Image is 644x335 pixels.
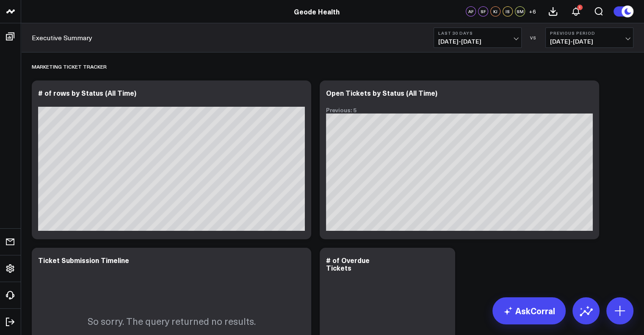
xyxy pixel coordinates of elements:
span: + 6 [529,8,536,14]
div: # of rows by Status (All Time) [38,88,136,97]
p: So sorry. The query returned no results. [88,315,256,327]
div: Open Tickets by Status (All Time) [326,88,437,97]
span: [DATE] - [DATE] [550,38,629,45]
div: IS [503,6,513,17]
a: Geode Health [294,7,340,16]
a: Executive Summary [32,33,92,42]
b: Previous Period [550,30,629,36]
button: +6 [527,6,537,17]
div: SM [515,6,525,17]
div: Previous: 5 [326,107,593,114]
button: Previous Period[DATE]-[DATE] [545,28,633,48]
div: KJ [490,6,500,17]
div: AF [466,6,476,17]
a: AskCorral [492,297,566,324]
button: Last 30 Days[DATE]-[DATE] [434,28,522,48]
span: [DATE] - [DATE] [438,38,517,45]
div: VS [526,35,541,40]
div: # of Overdue Tickets [326,255,370,272]
div: 1 [577,5,583,10]
b: Last 30 Days [438,30,517,36]
div: Ticket Submission Timeline [38,255,129,265]
div: Marketing Ticket Tracker [32,57,107,76]
div: SF [478,6,488,17]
